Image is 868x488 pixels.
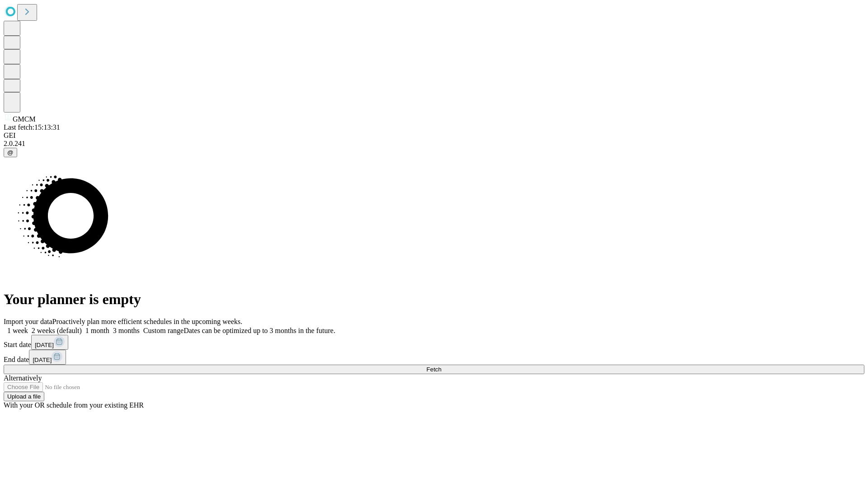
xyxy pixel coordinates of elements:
[33,357,52,363] span: [DATE]
[113,327,140,334] span: 3 months
[4,131,864,140] div: GEI
[4,318,52,325] span: Import your data
[32,327,82,334] span: 2 weeks (default)
[4,401,144,409] span: With your OR schedule from your existing EHR
[4,335,864,350] div: Start date
[29,350,66,365] button: [DATE]
[31,335,68,350] button: [DATE]
[4,374,42,382] span: Alternatively
[143,327,184,334] span: Custom range
[4,123,60,131] span: Last fetch: 15:13:31
[7,327,28,334] span: 1 week
[4,140,864,148] div: 2.0.241
[7,149,14,156] span: @
[85,327,109,334] span: 1 month
[4,365,864,374] button: Fetch
[4,148,17,157] button: @
[35,342,54,348] span: [DATE]
[4,392,44,401] button: Upload a file
[184,327,335,334] span: Dates can be optimized up to 3 months in the future.
[4,350,864,365] div: End date
[426,366,441,373] span: Fetch
[13,115,36,123] span: GMCM
[4,291,864,308] h1: Your planner is empty
[52,318,242,325] span: Proactively plan more efficient schedules in the upcoming weeks.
